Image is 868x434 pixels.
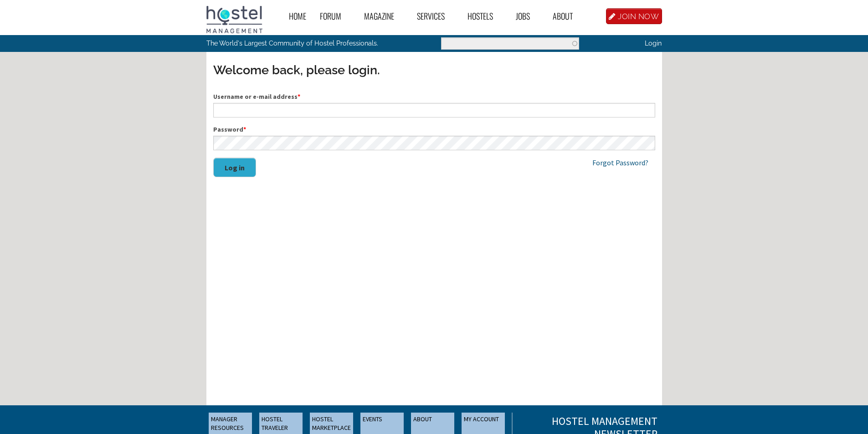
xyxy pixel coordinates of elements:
[213,92,655,102] label: Username or e-mail address
[243,125,246,133] span: This field is required.
[410,6,461,26] a: Services
[606,8,662,24] a: JOIN NOW
[357,6,410,26] a: Magazine
[213,125,655,134] label: Password
[213,61,655,79] h3: Welcome back, please login.
[441,37,579,50] input: Enter the terms you wish to search for.
[298,92,300,101] span: This field is required.
[645,39,662,47] a: Login
[509,6,546,26] a: Jobs
[206,35,396,51] p: The World's Largest Community of Hostel Professionals.
[206,6,262,33] img: Hostel Management Home
[313,6,357,26] a: Forum
[282,6,313,26] a: Home
[461,6,509,26] a: Hostels
[592,158,648,167] a: Forgot Password?
[546,6,589,26] a: About
[213,158,256,177] button: Log in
